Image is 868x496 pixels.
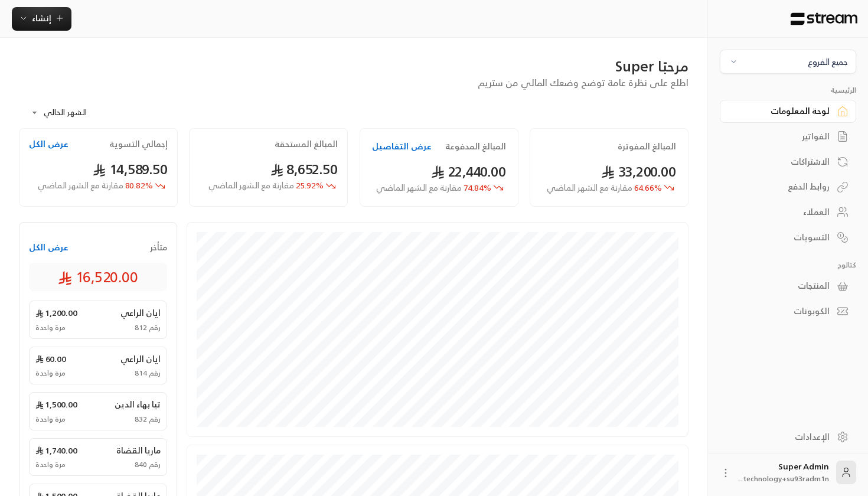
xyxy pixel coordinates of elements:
[19,57,688,76] div: مرحبًا Super
[720,226,856,249] a: التسويات
[372,141,432,152] button: عرض التفاصيل
[29,138,68,150] button: عرض الكل
[808,56,848,68] div: جميع الفروع
[478,74,688,91] span: اطلع على نظرة عامة توضح وضعك المالي من ستريم
[720,50,856,74] button: جميع الفروع
[275,138,338,150] h2: المبالغ المستحقة
[270,157,338,181] span: 8,652.50
[720,260,856,270] p: كتالوج
[35,460,66,469] span: مرة واحدة
[720,175,856,198] a: روابط الدفع
[720,100,856,123] a: لوحة المعلومات
[547,180,632,195] span: مقارنة مع الشهر الماضي
[35,445,77,456] span: 1,740.00
[720,150,856,173] a: الاشتراكات
[720,275,856,298] a: المنتجات
[431,159,506,184] span: 22,440.00
[720,425,856,448] a: الإعدادات
[38,178,123,192] span: مقارنة مع الشهر الماضي
[93,157,168,181] span: 14,589.50
[116,445,161,456] span: ماريا القضاة
[135,415,161,424] span: رقم 832
[120,307,161,319] span: ايان الراعي
[735,130,830,142] div: الفواتير
[32,11,51,25] span: إنشاء
[720,300,856,323] a: الكوبونات
[739,472,829,485] span: technology+su93radm1n...
[376,182,491,194] span: 74.84 %
[29,242,68,253] button: عرض الكل
[720,125,856,148] a: الفواتير
[35,368,66,378] span: مرة واحدة
[12,7,71,31] button: إنشاء
[789,12,859,25] img: Logo
[739,461,829,484] div: Super Admin
[35,307,77,319] span: 1,200.00
[150,242,167,253] span: متأخر
[115,399,161,410] span: تيا بهاء الدين
[35,399,77,410] span: 1,500.00
[135,460,161,469] span: رقم 840
[35,323,66,332] span: مرة واحدة
[735,431,830,443] div: الإعدادات
[376,180,462,195] span: مقارنة مع الشهر الماضي
[208,180,324,192] span: 25.92 %
[120,353,161,365] span: ايان الراعي
[58,267,138,286] span: 16,520.00
[35,353,66,365] span: 60.00
[109,138,168,150] h2: إجمالي التسوية
[135,368,161,378] span: رقم 814
[547,182,662,194] span: 64.66 %
[25,97,113,128] div: الشهر الحالي
[135,323,161,332] span: رقم 812
[35,415,66,424] span: مرة واحدة
[720,201,856,224] a: العملاء
[618,141,676,152] h2: المبالغ المفوترة
[735,181,830,192] div: روابط الدفع
[735,206,830,218] div: العملاء
[735,105,830,117] div: لوحة المعلومات
[208,178,294,192] span: مقارنة مع الشهر الماضي
[720,86,856,95] p: الرئيسية
[445,141,506,152] h2: المبالغ المدفوعة
[38,180,153,192] span: 80.82 %
[601,159,676,184] span: 33,200.00
[735,231,830,243] div: التسويات
[735,156,830,168] div: الاشتراكات
[735,280,830,292] div: المنتجات
[735,305,830,317] div: الكوبونات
